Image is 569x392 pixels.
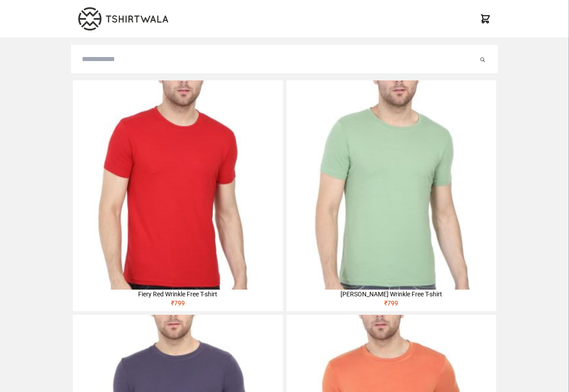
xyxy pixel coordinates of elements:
[78,7,168,31] img: TW-LOGO-400-104.png
[478,54,487,65] button: Submit your search query.
[73,299,282,311] div: ₹ 799
[287,80,496,311] a: [PERSON_NAME] Wrinkle Free T-shirt₹799
[287,290,496,299] div: [PERSON_NAME] Wrinkle Free T-shirt
[73,290,282,299] div: Fiery Red Wrinkle Free T-shirt
[287,80,496,290] img: 4M6A2211-320x320.jpg
[287,299,496,311] div: ₹ 799
[73,80,282,311] a: Fiery Red Wrinkle Free T-shirt₹799
[73,80,282,290] img: 4M6A2225-320x320.jpg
